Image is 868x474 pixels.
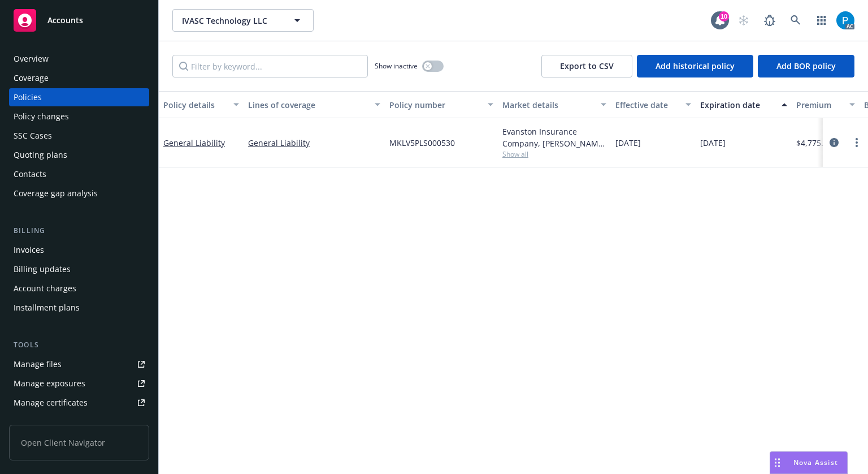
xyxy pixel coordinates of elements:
span: Export to CSV [560,61,614,71]
span: [DATE] [700,137,726,149]
a: General Liability [248,137,380,149]
div: SSC Cases [14,127,52,145]
button: Policy details [159,91,244,118]
div: Manage exposures [14,374,85,393]
span: Add historical policy [656,61,735,71]
span: Accounts [47,16,83,25]
a: Search [784,9,807,32]
a: Policies [9,88,149,106]
button: Lines of coverage [244,91,385,118]
div: Policy number [389,99,481,111]
span: MKLV5PLS000530 [389,137,455,149]
a: Coverage gap analysis [9,184,149,202]
div: Market details [502,99,594,111]
span: Add BOR policy [776,61,836,71]
a: Invoices [9,241,149,259]
div: Quoting plans [14,146,67,164]
span: Show inactive [375,61,418,71]
a: Overview [9,50,149,68]
a: Switch app [810,9,833,32]
div: Overview [14,50,49,68]
span: Show all [502,149,606,159]
a: General Liability [163,137,225,148]
div: Policies [14,88,42,106]
button: Policy number [385,91,498,118]
button: Expiration date [696,91,792,118]
a: Manage certificates [9,394,149,412]
a: SSC Cases [9,127,149,145]
div: Billing updates [14,260,71,278]
div: Evanston Insurance Company, [PERSON_NAME] Insurance, Amwins [502,126,606,149]
button: Export to CSV [541,55,632,77]
input: Filter by keyword... [172,55,368,77]
a: more [850,136,863,149]
a: Policy changes [9,107,149,126]
a: Quoting plans [9,146,149,164]
a: Manage files [9,355,149,373]
button: Market details [498,91,611,118]
div: Manage files [14,355,62,373]
a: Account charges [9,279,149,298]
div: Installment plans [14,299,80,317]
div: Tools [9,339,149,351]
span: IVASC Technology LLC [182,15,280,27]
a: Installment plans [9,299,149,317]
a: Start snowing [732,9,755,32]
div: Expiration date [700,99,775,111]
a: Billing updates [9,260,149,278]
button: IVASC Technology LLC [172,9,314,32]
a: Manage exposures [9,374,149,393]
div: Invoices [14,241,44,259]
div: 10 [719,11,729,21]
span: [DATE] [615,137,641,149]
img: photo [836,11,854,29]
a: Accounts [9,5,149,36]
button: Add historical policy [637,55,753,77]
div: Effective date [615,99,679,111]
div: Account charges [14,279,76,298]
div: Policy details [163,99,227,111]
a: Report a Bug [758,9,781,32]
div: Lines of coverage [248,99,368,111]
div: Policy changes [14,107,69,126]
a: Contacts [9,165,149,183]
div: Drag to move [770,452,784,473]
span: $4,775.00 [796,137,832,149]
div: Manage certificates [14,394,88,412]
button: Effective date [611,91,696,118]
button: Nova Assist [770,451,848,474]
div: Billing [9,225,149,236]
div: Premium [796,99,843,111]
div: Contacts [14,165,46,183]
div: Manage claims [14,413,71,431]
a: Coverage [9,69,149,87]
a: circleInformation [827,136,841,149]
span: Nova Assist [793,458,838,467]
button: Premium [792,91,860,118]
div: Coverage gap analysis [14,184,98,202]
span: Open Client Navigator [9,425,149,460]
button: Add BOR policy [758,55,854,77]
a: Manage claims [9,413,149,431]
div: Coverage [14,69,49,87]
